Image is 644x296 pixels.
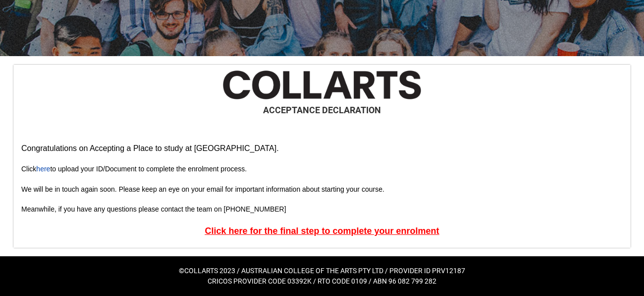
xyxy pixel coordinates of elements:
span: Click [21,165,36,173]
article: REDU_Acceptance_Declaration flow [13,64,631,248]
img: CollartsLargeTitle [223,71,421,99]
span: Congratulations on Accepting a Place to study at [GEOGRAPHIC_DATA]. [21,144,279,152]
h2: ACCEPTANCE DECLARATION [21,103,623,117]
a: Click here for the final step to complete your enrolment [205,226,439,236]
a: here [36,165,50,173]
span: We will be in touch again soon. Please keep an eye on your email for important information about ... [21,185,384,193]
span: Meanwhile, if you have any questions please contact the team on [PHONE_NUMBER] [21,205,286,213]
span: to upload your ID/Document to complete the enrolment process. [50,165,247,173]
